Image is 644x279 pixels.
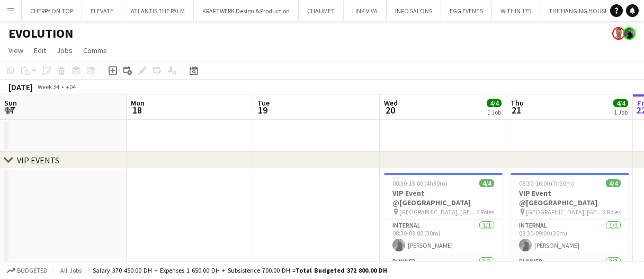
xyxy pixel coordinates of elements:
span: 20 [382,104,398,116]
span: Tue [257,98,270,108]
span: 4/4 [479,179,494,187]
span: Sun [4,98,17,108]
div: +04 [66,83,76,91]
button: ELEVATE [82,1,122,21]
span: 4/4 [606,179,621,187]
span: Edit [34,46,46,55]
span: 2 Roles [476,208,494,216]
span: Total Budgeted 372 800.00 DH [296,266,387,274]
span: 21 [509,104,524,116]
span: 08:30-13:00 (4h30m) [392,179,448,187]
button: WITHIN 175 [492,1,540,21]
span: 08:30-16:00 (7h30m) [519,179,574,187]
span: 2 Roles [603,208,621,216]
span: Thu [511,98,524,108]
a: Jobs [52,43,77,57]
span: Mon [131,98,145,108]
button: Budgeted [5,265,49,276]
button: EGG EVENTS [441,1,492,21]
button: LINK VIVA [344,1,387,21]
span: Wed [384,98,398,108]
div: VIP EVENTS [17,155,59,165]
div: [DATE] [8,82,33,92]
div: 1 Job [614,108,628,116]
button: CHAUMET [299,1,344,21]
button: INFO SALONS [387,1,441,21]
div: 1 Job [487,108,501,116]
span: 19 [256,104,270,116]
a: View [4,43,28,57]
app-user-avatar: David O Connor [612,27,625,40]
button: KRAFTWERK Design & Production [194,1,299,21]
span: View [8,46,23,55]
a: Edit [30,43,50,57]
app-card-role: Internal1/108:30-09:00 (30m)[PERSON_NAME] [511,220,629,256]
button: CHERRY ON TOP [22,1,82,21]
span: [GEOGRAPHIC_DATA], [GEOGRAPHIC_DATA] [526,208,603,216]
div: Salary 370 450.00 DH + Expenses 1 650.00 DH + Subsistence 700.00 DH = [93,266,387,274]
span: Comms [83,46,107,55]
span: [GEOGRAPHIC_DATA], [GEOGRAPHIC_DATA] [399,208,476,216]
span: Week 34 [35,83,61,91]
h3: VIP Event @[GEOGRAPHIC_DATA] [384,188,503,207]
h3: VIP Event @[GEOGRAPHIC_DATA] [511,188,629,207]
span: All jobs [58,266,84,274]
span: 17 [3,104,17,116]
button: THE HANGING HOUSE [540,1,617,21]
span: Budgeted [17,267,48,274]
a: Comms [79,43,111,57]
span: 4/4 [487,99,502,107]
button: ATLANTIS THE PALM [122,1,194,21]
h1: EVOLUTION [8,25,73,41]
app-card-role: Internal1/108:30-09:00 (30m)[PERSON_NAME] [384,220,503,256]
span: 4/4 [613,99,628,107]
app-user-avatar: Mohamed Arafa [623,27,636,40]
span: Jobs [57,46,73,55]
span: 18 [129,104,145,116]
